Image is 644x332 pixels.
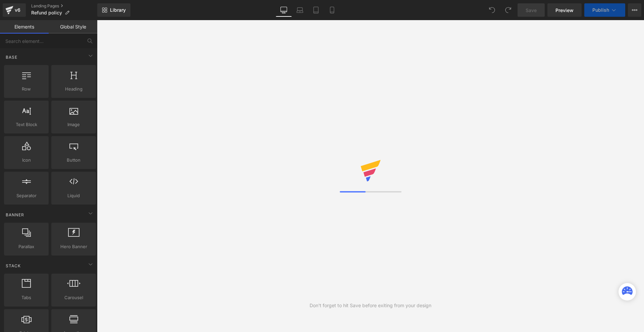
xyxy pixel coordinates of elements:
span: Library [110,7,126,13]
button: Publish [584,3,625,17]
span: Carousel [53,294,94,301]
span: Parallax [6,243,47,250]
span: Image [53,121,94,128]
span: Refund policy [31,10,62,15]
a: Preview [547,3,582,17]
a: Global Style [49,20,97,34]
span: Icon [6,157,47,164]
span: Hero Banner [53,243,94,250]
span: Text Block [6,121,47,128]
a: Landing Pages [31,3,97,9]
div: v6 [13,6,22,14]
span: Preview [555,7,574,14]
span: Stack [5,263,21,269]
span: Liquid [53,192,94,199]
span: Save [526,7,537,14]
div: Don't forget to hit Save before exiting from your design [310,302,431,309]
button: More [628,3,641,17]
button: Redo [501,3,515,17]
a: Tablet [308,3,324,17]
span: Base [5,54,18,60]
span: Separator [6,192,47,199]
button: Undo [485,3,499,17]
span: Banner [5,212,25,218]
span: Button [53,157,94,164]
a: New Library [97,3,130,17]
a: Laptop [292,3,308,17]
a: v6 [3,3,26,17]
a: Mobile [324,3,340,17]
span: Publish [592,7,609,13]
a: Desktop [276,3,292,17]
span: Heading [53,86,94,93]
span: Row [6,86,47,93]
span: Tabs [6,294,47,301]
